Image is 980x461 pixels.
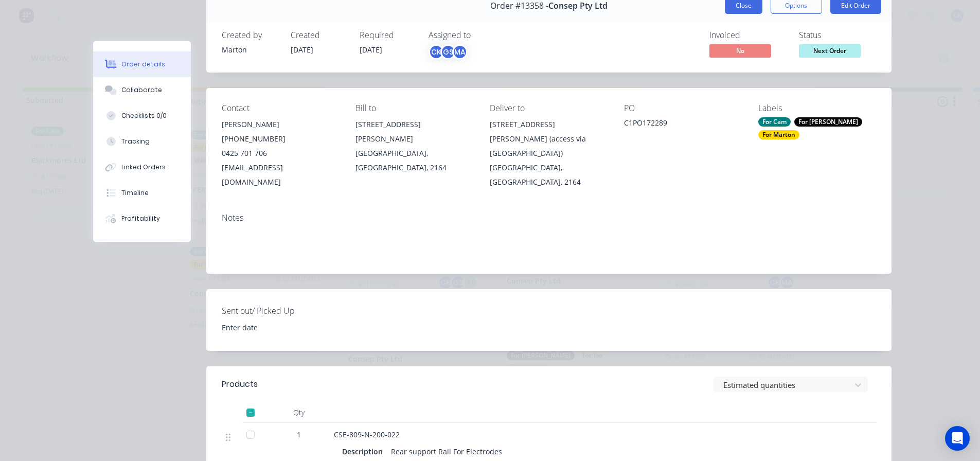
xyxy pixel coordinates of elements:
div: Qty [268,402,330,423]
div: Required [360,30,416,40]
span: Consep Pty Ltd [548,1,608,11]
button: Collaborate [93,77,191,103]
div: [STREET_ADDRESS][PERSON_NAME][GEOGRAPHIC_DATA], [GEOGRAPHIC_DATA], 2164 [355,117,473,175]
button: Tracking [93,129,191,154]
div: PO [624,103,742,113]
div: C1PO172289 [624,117,742,132]
div: For Cam [758,117,791,127]
div: [GEOGRAPHIC_DATA], [GEOGRAPHIC_DATA], 2164 [355,146,473,175]
div: 0425 701 706 [222,146,340,161]
div: Deliver to [490,103,608,113]
div: Status [799,30,876,40]
span: 1 [297,429,301,440]
span: [DATE] [360,45,382,55]
div: For Marton [758,130,799,139]
input: Enter date [215,320,343,335]
div: Description [342,444,387,459]
div: Invoiced [709,30,787,40]
div: Contact [222,103,340,113]
div: For [PERSON_NAME] [794,117,862,127]
div: CK [429,44,444,60]
div: Assigned to [429,30,531,40]
div: MA [452,44,468,60]
button: Checklists 0/0 [93,103,191,129]
div: [STREET_ADDRESS][PERSON_NAME] [355,117,473,146]
div: Tracking [121,137,150,146]
button: Profitability [93,206,191,232]
div: Products [222,378,258,391]
label: Sent out/ Picked Up [222,305,350,317]
div: Labels [758,103,876,113]
span: Next Order [799,44,861,57]
button: CKGSMA [429,44,468,60]
div: Order details [121,60,165,69]
div: Created by [222,30,278,40]
span: Order #13358 - [490,1,548,11]
div: Timeline [121,188,149,198]
button: Linked Orders [93,154,191,180]
div: [STREET_ADDRESS][PERSON_NAME] (access via [GEOGRAPHIC_DATA]) [490,117,608,161]
span: CSE-809-N-200-022 [334,430,400,439]
div: Collaborate [121,85,162,95]
div: Profitability [121,214,160,223]
div: [GEOGRAPHIC_DATA], [GEOGRAPHIC_DATA], 2164 [490,161,608,189]
div: [PERSON_NAME] [222,117,340,132]
div: Checklists 0/0 [121,111,167,120]
div: [EMAIL_ADDRESS][DOMAIN_NAME] [222,161,340,189]
span: No [709,44,771,57]
div: GS [440,44,456,60]
div: Notes [222,213,876,223]
div: Created [291,30,347,40]
div: Open Intercom Messenger [945,426,970,451]
button: Order details [93,51,191,77]
div: Marton [222,44,278,55]
span: [DATE] [291,45,313,55]
div: [PERSON_NAME][PHONE_NUMBER]0425 701 706[EMAIL_ADDRESS][DOMAIN_NAME] [222,117,340,189]
button: Next Order [799,44,861,60]
div: [STREET_ADDRESS][PERSON_NAME] (access via [GEOGRAPHIC_DATA])[GEOGRAPHIC_DATA], [GEOGRAPHIC_DATA],... [490,117,608,189]
button: Timeline [93,180,191,206]
div: Linked Orders [121,163,166,172]
div: [PHONE_NUMBER] [222,132,340,146]
div: Bill to [355,103,473,113]
div: Rear support Rail For Electrodes [387,444,506,459]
